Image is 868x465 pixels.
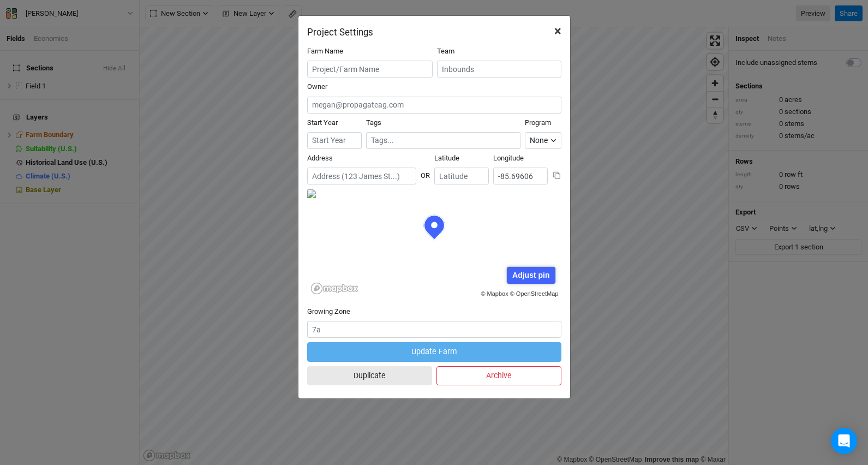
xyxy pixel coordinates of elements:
[307,132,362,149] input: Start Year
[481,290,508,297] a: © Mapbox
[525,132,561,149] button: None
[371,135,516,146] input: Tags...
[307,342,561,361] button: Update Farm
[307,168,416,184] input: Address (123 James St...)
[525,118,551,128] label: Program
[510,290,559,297] a: © OpenStreetMap
[307,153,333,163] label: Address
[307,118,338,128] label: Start Year
[831,428,857,454] div: Open Intercom Messenger
[493,153,524,163] label: Longitude
[310,282,358,295] a: Mapbox logo
[546,16,570,46] button: Close
[307,97,561,114] input: megan@propagateag.com
[434,153,459,163] label: Latitude
[507,267,555,284] div: Adjust pin
[434,168,489,184] input: Latitude
[421,162,430,181] div: OR
[552,171,561,180] button: Copy
[307,366,432,385] button: Duplicate
[493,168,548,184] input: Longitude
[436,366,561,385] button: Archive
[307,27,373,38] h2: Project Settings
[307,46,343,56] label: Farm Name
[307,82,327,92] label: Owner
[307,61,433,77] input: Project/Farm Name
[437,46,454,56] label: Team
[530,135,548,146] div: None
[307,321,561,338] input: 7a
[554,23,561,39] span: ×
[366,118,381,128] label: Tags
[307,307,350,317] label: Growing Zone
[437,61,561,77] input: Inbounds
